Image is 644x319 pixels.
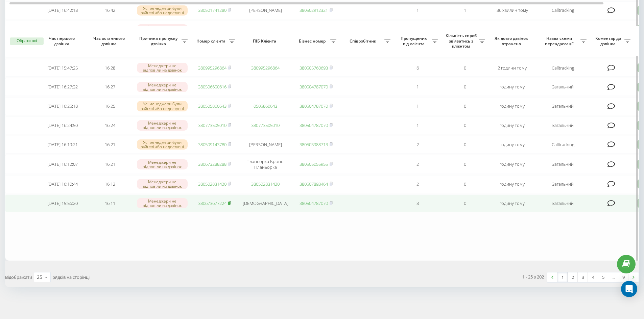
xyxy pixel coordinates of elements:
td: годину тому [488,136,536,154]
a: 380504787070 [300,122,328,128]
td: Загальний [536,194,590,212]
td: [DATE] 16:25:18 [39,97,86,115]
td: [DATE] 16:42:18 [39,1,86,19]
span: Кількість спроб зв'язатись з клієнтом [445,33,479,49]
div: Менеджери не відповіли на дзвінок [137,120,188,130]
td: 0 [441,97,488,115]
td: Планьорка Бронь-Планьорка [238,155,292,174]
a: 380503988713 [300,141,328,148]
td: годину тому [488,194,536,212]
a: 5 [598,272,608,282]
td: Загальний [536,21,590,38]
td: 16:11 [86,194,134,212]
td: Calltracking [536,59,590,77]
td: 16:42 [86,1,134,19]
td: годину тому [488,175,536,193]
td: 2 [394,136,441,154]
td: годину тому [488,155,536,174]
td: годину тому [488,97,536,115]
a: 380504787070 [300,200,328,206]
span: Як довго дзвінок втрачено [494,36,530,46]
a: 380502831420 [198,181,226,187]
td: 0 [441,175,488,193]
a: 380501741280 [198,7,226,13]
a: 380504787070 [300,103,328,109]
a: 380502912321 [300,7,328,13]
a: 3 [578,272,588,282]
td: 0 [441,194,488,212]
td: 16:21 [86,136,134,154]
td: 16:28 [86,59,134,77]
td: 1 [394,116,441,134]
td: [DEMOGRAPHIC_DATA] [238,194,292,212]
a: 4 [588,272,598,282]
span: Причина пропуску дзвінка [137,36,182,46]
a: 380673288288 [198,161,226,167]
div: Менеджери не відповіли на дзвінок [137,82,188,92]
td: [DATE] 16:19:21 [39,136,86,154]
a: 380509143780 [198,141,226,148]
td: 0 [441,59,488,77]
td: 1 [394,97,441,115]
td: Calltracking [536,136,590,154]
td: [DATE] 16:27:32 [39,78,86,96]
td: 0 [441,155,488,174]
td: 16:27 [86,78,134,96]
a: 380995296864 [198,65,226,71]
a: 9 [618,272,628,282]
div: Open Intercom Messenger [621,281,637,297]
td: 0 [441,116,488,134]
a: 2 [568,272,578,282]
td: Загальний [536,175,590,193]
td: 0 [441,21,488,38]
td: 0 [441,136,488,154]
span: ПІБ Клієнта [244,38,287,44]
div: Менеджери не відповіли на дзвінок [137,159,188,169]
td: Загальний [536,78,590,96]
div: Усі менеджери були зайняті або недоступні [137,139,188,150]
td: Загальний [536,97,590,115]
td: 0 [441,78,488,96]
td: 2 [394,175,441,193]
div: Усі менеджери були зайняті або недоступні [137,101,188,111]
a: 380773505010 [251,122,280,128]
td: 16:25 [86,97,134,115]
td: [PERSON_NAME] [238,136,292,154]
span: Бізнес номер [296,38,330,44]
td: [DATE] 16:42:14 [39,21,86,38]
button: Обрати всі [10,37,44,45]
td: годину тому [488,78,536,96]
a: 380773505010 [198,122,226,128]
a: 0505860643 [254,103,277,109]
td: 1 [394,78,441,96]
span: рядків на сторінці [52,274,90,280]
div: 25 [37,274,42,281]
span: Час першого дзвінка [44,36,81,46]
div: Менеджери не відповіли на дзвінок [137,24,188,34]
a: 380504787070 [300,84,328,90]
div: 1 - 25 з 202 [522,273,544,280]
td: Загальний [536,155,590,174]
td: [DATE] 16:10:44 [39,175,86,193]
td: Загальний [536,116,590,134]
td: [DATE] 15:47:25 [39,59,86,77]
td: 16:21 [86,155,134,174]
td: 2 [394,155,441,174]
td: 16:42 [86,21,134,38]
a: 380507893464 [300,181,328,187]
a: 380502831420 [251,181,280,187]
td: 3 [394,194,441,212]
a: 380506650616 [198,84,226,90]
td: 2 години тому [488,59,536,77]
td: 16:24 [86,116,134,134]
a: 1 [557,272,568,282]
span: Пропущених від клієнта [397,36,432,46]
td: Calltracking [536,1,590,19]
span: Номер клієнта [194,38,229,44]
div: Усі менеджери були зайняті або недоступні [137,5,188,16]
td: [DATE] 16:12:07 [39,155,86,174]
td: [DATE] 15:56:20 [39,194,86,212]
td: [DATE] 16:24:50 [39,116,86,134]
td: [PERSON_NAME] [238,1,292,19]
a: 380505055955 [300,161,328,167]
